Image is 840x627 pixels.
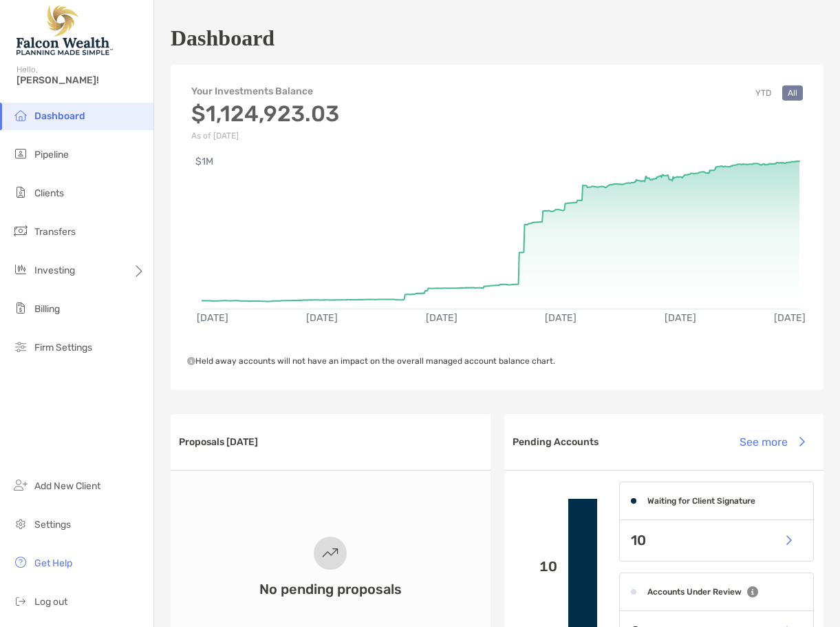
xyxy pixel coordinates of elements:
button: YTD [750,85,777,101]
text: [DATE] [426,312,457,324]
img: add_new_client icon [12,477,29,493]
button: All [782,85,803,101]
span: Settings [34,519,71,531]
img: investing icon [12,261,29,278]
span: Investing [34,265,75,276]
span: Log out [34,596,67,608]
img: transfers icon [12,223,29,239]
span: Pipeline [34,149,69,161]
h4: Accounts Under Review [647,587,742,597]
span: Get Help [34,557,72,569]
img: logout icon [12,593,29,609]
img: get-help icon [12,554,29,571]
button: See more [729,426,815,457]
p: 10 [515,558,557,575]
h4: Your Investments Balance [191,85,339,97]
img: Falcon Wealth Planning Logo [17,6,113,55]
text: [DATE] [774,312,806,324]
text: [DATE] [197,312,228,324]
span: Add New Client [34,480,100,492]
img: clients icon [12,184,29,201]
img: firm-settings icon [12,338,29,355]
span: [PERSON_NAME]! [17,74,145,86]
img: settings icon [12,515,29,532]
span: Held away accounts will not have an impact on the overall managed account balance chart. [187,356,555,366]
text: [DATE] [665,312,696,324]
text: [DATE] [306,312,338,324]
img: pipeline icon [12,145,29,162]
h3: No pending proposals [259,581,402,597]
h4: Waiting for Client Signature [647,496,755,506]
h1: Dashboard [171,25,274,51]
span: Billing [34,303,60,315]
p: As of [DATE] [191,131,339,141]
span: Firm Settings [34,342,92,353]
span: Clients [34,187,64,199]
h3: Proposals [DATE] [179,436,258,448]
h3: $1,124,923.03 [191,101,339,127]
span: Transfers [34,226,76,238]
h3: Pending Accounts [513,436,599,448]
text: [DATE] [545,312,577,324]
p: 10 [631,532,646,549]
span: Dashboard [34,110,85,122]
img: billing icon [12,300,29,316]
img: dashboard icon [12,107,29,123]
text: $1M [195,156,213,167]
